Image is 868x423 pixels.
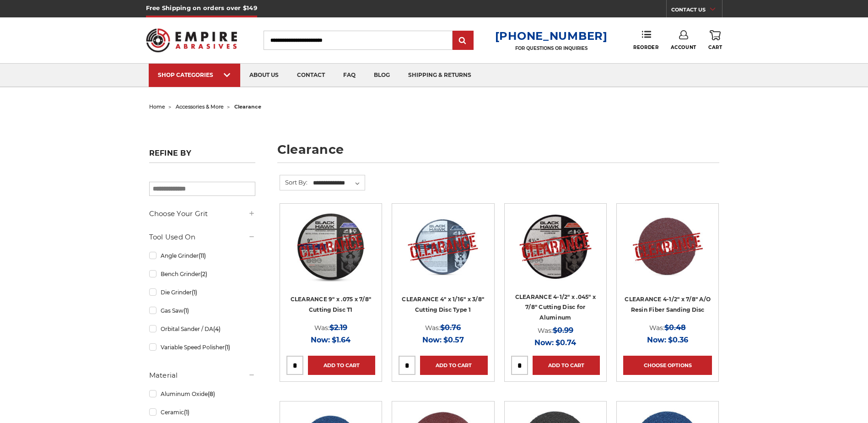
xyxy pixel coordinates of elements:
span: $0.99 [553,326,573,335]
h5: Choose Your Grit [149,208,255,219]
a: Choose Options [623,356,712,375]
h1: clearance [277,143,719,163]
a: contact [288,64,334,87]
span: (1) [225,344,230,351]
a: Angle Grinder(11) [149,248,255,264]
span: Reorder [633,44,658,50]
a: [PHONE_NUMBER] [495,29,608,43]
a: accessories & more [176,103,224,110]
a: Ceramic(1) [149,404,255,420]
a: Bench Grinder(2) [149,266,255,282]
a: CLEARANCE 4-1/2" x .045" x 7/8" Cutting Disc for Aluminum [515,293,596,321]
img: CLEARANCE 4-1/2" x 7/8" A/O Resin Fiber Sanding Disc [631,210,705,283]
a: Reorder [633,30,658,50]
a: faq [334,64,365,87]
span: Now: [311,336,330,344]
span: $2.19 [329,323,347,332]
span: $0.48 [664,323,686,332]
span: Now: [422,336,442,344]
span: (1) [184,409,189,416]
select: Sort By: [312,176,365,190]
span: clearance [234,103,261,110]
div: SHOP CATEGORIES [158,71,231,78]
a: CLEARANCE 4-1/2" x .045" x 7/8" for Aluminum [511,210,600,299]
h5: Refine by [149,149,255,163]
span: (2) [200,271,207,277]
a: CLEARANCE 9" x .075 x 7/8" Cutting Disc T1 [291,296,372,313]
a: CLEARANCE 9" x .075 x 7/8" Cutting Disc T1 [286,210,375,299]
span: (8) [208,390,215,397]
span: (1) [183,307,189,314]
input: Submit [454,32,472,50]
div: Was: [511,324,600,336]
a: shipping & returns [399,64,480,87]
img: Empire Abrasives [146,22,237,58]
div: Was: [399,321,487,334]
a: Cart [708,30,722,50]
a: CLEARANCE 4-1/2" x 7/8" A/O Resin Fiber Sanding Disc [623,210,712,299]
h5: Material [149,370,255,381]
a: Variable Speed Polisher(1) [149,339,255,355]
a: home [149,103,165,110]
a: Gas Saw(1) [149,303,255,319]
span: $0.57 [443,336,464,344]
div: Was: [286,321,375,334]
a: CLEARANCE 4" x 1/16" x 3/8" Cutting Disc Type 1 [402,296,484,313]
a: CONTACT US [671,5,722,17]
img: CLEARANCE 4-1/2" x .045" x 7/8" for Aluminum [519,210,592,283]
p: FOR QUESTIONS OR INQUIRIES [495,45,608,51]
a: Add to Cart [420,356,487,375]
a: Add to Cart [308,356,375,375]
span: $0.36 [668,336,688,344]
a: Die Grinder(1) [149,284,255,300]
span: (4) [213,325,221,332]
label: Sort By: [280,175,307,189]
a: blog [365,64,399,87]
span: $0.76 [440,323,461,332]
a: CLEARANCE 4" x 1/16" x 3/8" Cutting Disc [399,210,487,299]
span: Account [671,44,696,50]
a: Orbital Sander / DA(4) [149,321,255,337]
img: CLEARANCE 4" x 1/16" x 3/8" Cutting Disc [406,210,480,283]
h5: Tool Used On [149,232,255,243]
div: Was: [623,321,712,334]
span: (11) [199,252,206,259]
a: CLEARANCE 4-1/2" x 7/8" A/O Resin Fiber Sanding Disc [625,296,711,313]
span: Now: [534,338,554,347]
span: (1) [192,289,197,296]
span: $0.74 [555,338,576,347]
a: Aluminum Oxide(8) [149,386,255,402]
span: $1.64 [332,336,350,344]
a: about us [240,64,288,87]
span: Now: [647,336,666,344]
span: Cart [708,44,722,50]
a: Add to Cart [533,356,600,375]
img: CLEARANCE 9" x .075 x 7/8" Cutting Disc T1 [294,210,367,283]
